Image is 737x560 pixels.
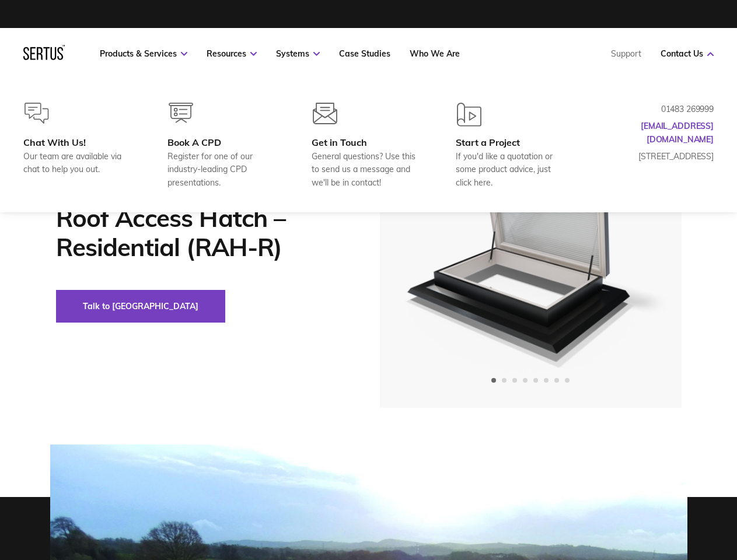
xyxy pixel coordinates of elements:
[23,103,130,189] a: Chat With Us!Our team are available via chat to help you out.
[456,103,562,189] a: Start a ProjectIf you'd like a quotation or some product advice, just click here.
[312,150,418,189] div: General questions? Use this to send us a message and we'll be in contact!
[100,48,187,59] a: Products & Services
[523,378,528,383] span: Go to slide 4
[597,103,714,116] p: 01483 269999
[312,136,418,148] div: Get in Touch
[661,48,714,59] a: Contact Us
[641,121,714,144] a: [EMAIL_ADDRESS][DOMAIN_NAME]
[56,204,345,262] h1: Roof Access Hatch – Residential (RAH-R)
[312,103,418,189] a: Get in TouchGeneral questions? Use this to send us a message and we'll be in contact!
[167,103,274,189] a: Book A CPDRegister for one of our industry-leading CPD presentations.
[276,48,320,59] a: Systems
[456,150,562,189] div: If you'd like a quotation or some product advice, just click here.
[23,136,130,148] div: Chat With Us!
[207,48,257,59] a: Resources
[456,136,562,148] div: Start a Project
[597,150,714,163] p: [STREET_ADDRESS]
[23,150,130,176] div: Our team are available via chat to help you out.
[512,378,517,383] span: Go to slide 3
[611,48,641,59] a: Support
[554,378,559,383] span: Go to slide 7
[56,290,225,323] button: Talk to [GEOGRAPHIC_DATA]
[502,378,507,383] span: Go to slide 2
[410,48,460,59] a: Who We Are
[167,150,274,189] div: Register for one of our industry-leading CPD presentations.
[533,378,538,383] span: Go to slide 5
[339,48,390,59] a: Case Studies
[167,136,274,148] div: Book A CPD
[565,378,570,383] span: Go to slide 8
[544,378,549,383] span: Go to slide 6
[527,425,737,560] iframe: Chat Widget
